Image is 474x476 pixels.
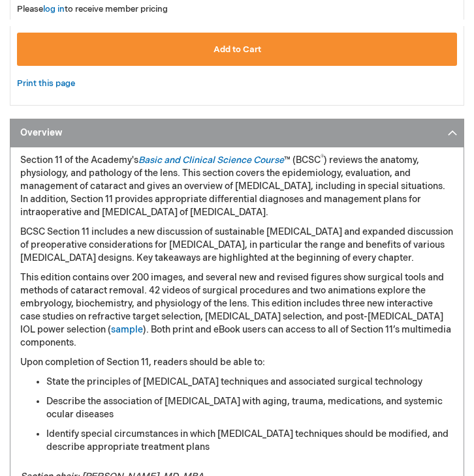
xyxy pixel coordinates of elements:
a: Print this page [17,76,75,92]
span: Add to Cart [213,44,261,55]
li: Describe the association of [MEDICAL_DATA] with aging, trauma, medications, and systemic ocular d... [46,395,454,421]
span: Please to receive member pricing [17,4,168,14]
li: State the principles of [MEDICAL_DATA] techniques and associated surgical technology [46,376,454,389]
p: Upon completion of Section 11, readers should be able to: [20,356,454,369]
p: Section 11 of the Academy's ™ (BCSC ) reviews the anatomy, physiology, and pathology of the lens.... [20,154,454,219]
a: log in [43,4,65,14]
a: sample [111,324,143,335]
p: This edition contains over 200 images, and several new and revised figures show surgical tools an... [20,271,454,350]
sup: ® [321,154,324,162]
a: Overview [10,119,464,148]
p: BCSC Section 11 includes a new discussion of sustainable [MEDICAL_DATA] and expanded discussion o... [20,226,454,265]
button: Add to Cart [17,33,457,66]
li: Identify special circumstances in which [MEDICAL_DATA] techniques should be modified, and describ... [46,428,454,454]
a: Basic and Clinical Science Course [138,155,284,166]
